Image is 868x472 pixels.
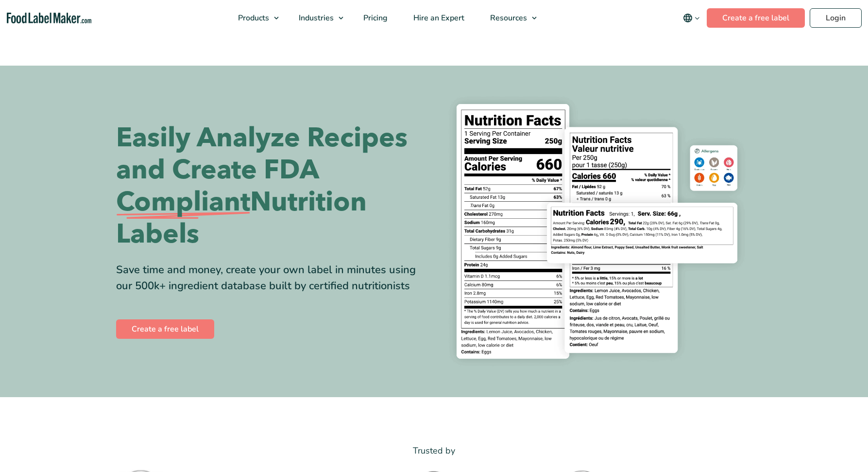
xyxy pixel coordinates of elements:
span: Products [235,13,270,23]
span: Pricing [360,13,389,23]
span: Compliant [116,186,250,218]
h1: Easily Analyze Recipes and Create FDA Nutrition Labels [116,122,427,250]
a: Login [810,8,862,28]
span: Hire an Expert [410,13,465,23]
span: Industries [296,13,335,23]
span: Resources [487,13,528,23]
div: Save time and money, create your own label in minutes using our 500k+ ingredient database built b... [116,262,427,294]
p: Trusted by [116,444,752,458]
a: Create a free label [707,8,805,28]
a: Create a free label [116,319,214,339]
